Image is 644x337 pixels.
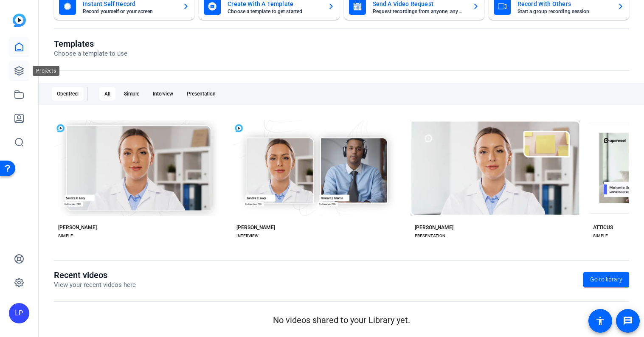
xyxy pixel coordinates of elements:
div: Simple [119,87,144,101]
img: blue-gradient.svg [13,14,26,27]
div: [PERSON_NAME] [415,224,453,231]
div: PRESENTATION [415,233,445,239]
p: No videos shared to your Library yet. [54,314,629,326]
div: LP [9,303,29,323]
div: ATTICUS [593,224,613,231]
div: SIMPLE [593,233,608,239]
div: Presentation [182,87,221,101]
p: View your recent videos here [54,280,136,290]
div: [PERSON_NAME] [236,224,275,231]
div: [PERSON_NAME] [58,224,97,231]
mat-card-subtitle: Start a group recording session [517,9,610,14]
div: Projects [33,66,59,76]
div: Interview [148,87,178,101]
mat-card-subtitle: Choose a template to get started [228,9,321,14]
h1: Recent videos [54,270,136,280]
span: Go to library [590,275,622,284]
p: Choose a template to use [54,49,127,59]
mat-card-subtitle: Request recordings from anyone, anywhere [373,9,466,14]
h1: Templates [54,39,127,49]
div: All [99,87,115,101]
div: SIMPLE [58,233,73,239]
mat-icon: message [623,316,633,326]
a: Go to library [583,272,629,287]
div: OpenReel [52,87,84,101]
mat-icon: accessibility [595,316,605,326]
div: INTERVIEW [236,233,259,239]
mat-card-subtitle: Record yourself or your screen [83,9,176,14]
